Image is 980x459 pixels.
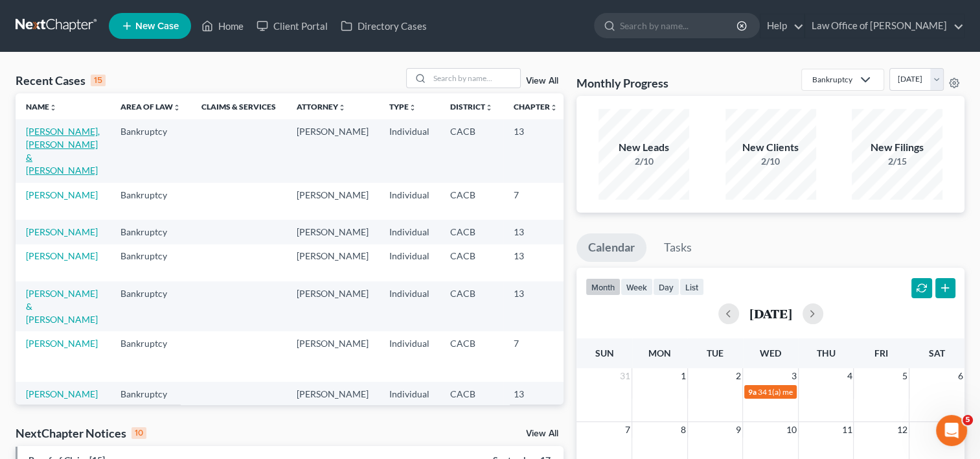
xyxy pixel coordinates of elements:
button: week [621,278,653,296]
a: [PERSON_NAME] [26,250,98,261]
span: 4 [845,368,853,384]
div: 2/10 [725,155,816,168]
td: Individual [379,331,440,381]
td: 13 [503,281,568,331]
a: [PERSON_NAME] [26,226,98,237]
div: 10 [131,427,146,439]
td: CACB [440,281,503,331]
span: Fri [874,347,888,359]
a: Tasks [652,233,703,262]
i: unfold_more [49,104,57,112]
span: 8 [679,422,687,438]
i: unfold_more [338,104,346,112]
a: [PERSON_NAME] [26,338,98,349]
td: 13 [503,244,568,281]
a: Help [760,14,804,38]
td: 7 [503,331,568,381]
td: 13 [503,382,568,406]
span: 7 [624,422,632,438]
a: View All [526,76,558,86]
td: Bankruptcy [110,331,191,381]
span: 3 [790,368,798,384]
span: 341(a) meeting for [PERSON_NAME] [758,387,883,397]
div: Recent Cases [16,73,106,88]
span: 11 [840,422,853,438]
span: 2 [735,368,742,384]
span: New Case [135,21,179,31]
td: Bankruptcy [110,244,191,281]
td: CACB [440,244,503,281]
div: Bankruptcy [812,74,852,85]
i: unfold_more [173,104,181,112]
span: 5 [901,368,909,384]
td: Bankruptcy [110,281,191,331]
td: Bankruptcy [110,220,191,244]
span: Wed [760,347,781,359]
button: month [586,278,621,296]
td: 7 [503,183,568,220]
td: Individual [379,119,440,182]
a: Home [195,14,250,38]
span: Thu [817,347,836,359]
a: Districtunfold_more [450,102,493,112]
td: 13 [503,220,568,244]
a: [PERSON_NAME], [PERSON_NAME] & [PERSON_NAME] [26,126,100,176]
td: [PERSON_NAME] [286,244,379,281]
a: Calendar [576,233,646,262]
td: [PERSON_NAME] [286,331,379,381]
td: CACB [440,119,503,182]
a: Law Office of [PERSON_NAME] [805,14,964,38]
span: Sun [595,347,614,359]
td: [PERSON_NAME] [286,220,379,244]
td: CACB [440,183,503,220]
i: unfold_more [485,104,493,112]
span: 5 [963,415,973,425]
td: [PERSON_NAME] [286,281,379,331]
div: 2/10 [598,155,689,168]
span: Sat [929,347,945,359]
span: 10 [785,422,798,438]
button: day [653,278,679,296]
td: 13 [503,119,568,182]
td: Individual [379,281,440,331]
td: Bankruptcy [110,382,191,406]
span: 6 [957,368,964,384]
i: unfold_more [409,104,416,112]
a: View All [526,429,558,438]
td: [PERSON_NAME] [286,183,379,220]
a: Directory Cases [334,14,433,38]
h2: [DATE] [749,307,792,320]
a: Client Portal [250,14,334,38]
td: [PERSON_NAME] [286,119,379,182]
iframe: Intercom live chat [936,415,967,446]
div: New Leads [598,140,689,155]
a: Attorneyunfold_more [297,102,346,112]
td: CACB [440,220,503,244]
input: Search by name... [620,14,738,38]
td: Bankruptcy [110,119,191,182]
div: New Clients [725,140,816,155]
h3: Monthly Progress [576,75,668,91]
a: [PERSON_NAME] [26,388,98,399]
span: 9 [735,422,742,438]
div: NextChapter Notices [16,425,146,441]
span: Mon [648,347,671,359]
div: New Filings [852,140,942,155]
td: Individual [379,220,440,244]
input: Search by name... [429,69,520,88]
a: [PERSON_NAME] [26,189,98,200]
td: [PERSON_NAME] [286,382,379,406]
a: Chapterunfold_more [514,102,558,112]
div: 15 [91,75,106,86]
td: CACB [440,382,503,406]
a: Nameunfold_more [26,102,57,112]
td: CACB [440,331,503,381]
a: [PERSON_NAME] & [PERSON_NAME] [26,288,98,325]
th: Claims & Services [191,93,286,119]
span: 1 [679,368,687,384]
td: Individual [379,244,440,281]
span: Tue [707,347,724,359]
a: Area of Lawunfold_more [120,102,181,112]
button: list [679,278,704,296]
td: Bankruptcy [110,183,191,220]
